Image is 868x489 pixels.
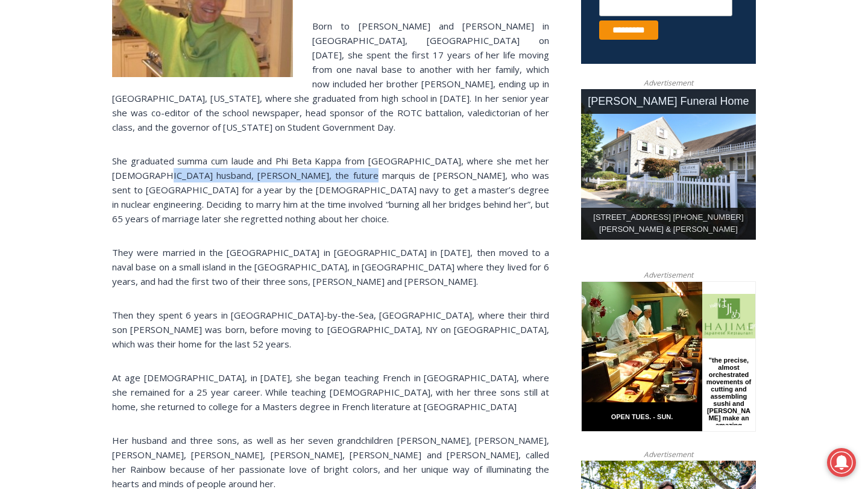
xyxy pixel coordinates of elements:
[112,19,549,134] p: Born to [PERSON_NAME] and [PERSON_NAME] in [GEOGRAPHIC_DATA], [GEOGRAPHIC_DATA] on [DATE], she sp...
[112,245,549,288] p: They were married in the [GEOGRAPHIC_DATA] in [GEOGRAPHIC_DATA] in [DATE], then moved to a naval ...
[112,308,549,351] p: Then they spent 6 years in [GEOGRAPHIC_DATA]-by-the-Sea, [GEOGRAPHIC_DATA], where their third son...
[1,121,121,150] a: Open Tues. - Sun. [PHONE_NUMBER]
[124,75,171,144] div: "the precise, almost orchestrated movements of cutting and assembling sushi and [PERSON_NAME] mak...
[581,89,756,114] div: [PERSON_NAME] Funeral Home
[315,120,559,147] span: Intern @ [DOMAIN_NAME]
[632,269,705,281] span: Advertisement
[581,208,756,240] div: [STREET_ADDRESS] [PHONE_NUMBER] [PERSON_NAME] & [PERSON_NAME]
[632,449,705,460] span: Advertisement
[290,117,584,150] a: Intern @ [DOMAIN_NAME]
[112,370,549,414] p: At age [DEMOGRAPHIC_DATA], in [DATE], she began teaching French in [GEOGRAPHIC_DATA], where she r...
[304,1,570,117] div: "[PERSON_NAME] and I covered the [DATE] Parade, which was a really eye opening experience as I ha...
[4,124,118,170] span: Open Tues. - Sun. [PHONE_NUMBER]
[112,154,549,226] p: She graduated summa cum laude and Phi Beta Kappa from [GEOGRAPHIC_DATA], where she met her [DEMOG...
[632,77,705,89] span: Advertisement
